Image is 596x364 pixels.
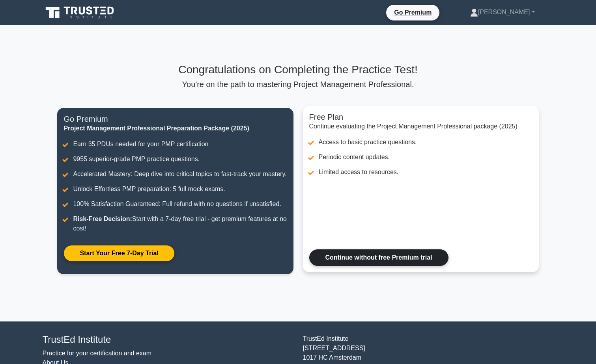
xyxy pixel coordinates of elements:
[389,7,436,17] a: Go Premium
[309,249,448,266] a: Continue without free Premium trial
[57,63,538,76] h3: Congratulations on Completing the Practice Test!
[43,350,152,357] a: Practice for your certification and exam
[64,245,174,262] a: Start Your Free 7-Day Trial
[57,80,538,89] p: You're on the path to mastering Project Management Professional.
[43,334,293,345] h4: TrustEd Institute
[451,4,554,20] a: [PERSON_NAME]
